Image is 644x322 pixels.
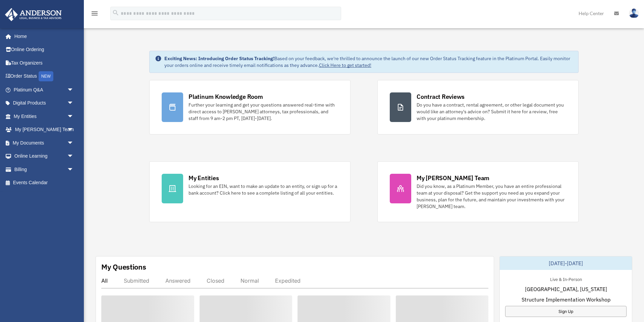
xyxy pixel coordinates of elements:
a: Online Learningarrow_drop_down [5,150,84,163]
div: [DATE]-[DATE] [500,256,632,270]
a: Contract Reviews Do you have a contract, rental agreement, or other legal document you would like... [377,80,579,134]
div: My [PERSON_NAME] Team [417,174,489,182]
span: arrow_drop_down [67,110,80,123]
i: menu [91,9,99,17]
a: My [PERSON_NAME] Team Did you know, as a Platinum Member, you have an entire professional team at... [377,161,579,222]
div: Expedited [275,277,301,284]
a: My [PERSON_NAME] Teamarrow_drop_down [5,123,84,136]
span: arrow_drop_down [67,136,80,150]
span: [GEOGRAPHIC_DATA], [US_STATE] [525,285,607,293]
a: Sign Up [505,306,627,317]
a: Billingarrow_drop_down [5,163,84,176]
div: My Entities [189,174,219,182]
a: My Entitiesarrow_drop_down [5,110,84,123]
span: arrow_drop_down [67,123,80,137]
div: Do you have a contract, rental agreement, or other legal document you would like an attorney's ad... [417,102,566,122]
a: Online Ordering [5,43,84,56]
span: arrow_drop_down [67,96,80,110]
a: Tax Organizers [5,56,84,70]
div: Looking for an EIN, want to make an update to an entity, or sign up for a bank account? Click her... [189,183,338,196]
div: NEW [39,71,53,81]
strong: Exciting News: Introducing Order Status Tracking! [164,55,274,62]
div: Answered [165,277,191,284]
a: Platinum Knowledge Room Further your learning and get your questions answered real-time with dire... [149,80,351,134]
div: Based on your feedback, we're thrilled to announce the launch of our new Order Status Tracking fe... [164,55,573,69]
a: Order StatusNEW [5,70,84,83]
img: Anderson Advisors Platinum Portal [3,8,64,21]
div: Platinum Knowledge Room [189,92,263,101]
span: arrow_drop_down [67,150,80,163]
div: Closed [207,277,224,284]
i: search [112,9,119,16]
div: Did you know, as a Platinum Member, you have an entire professional team at your disposal? Get th... [417,183,566,210]
a: Events Calendar [5,176,84,190]
img: User Pic [629,8,639,18]
div: Normal [240,277,259,284]
div: Submitted [124,277,149,284]
div: Contract Reviews [417,92,465,101]
a: Platinum Q&Aarrow_drop_down [5,83,84,96]
div: All [101,277,108,284]
a: Click Here to get started! [319,62,371,68]
span: arrow_drop_down [67,83,80,97]
a: Digital Productsarrow_drop_down [5,96,84,110]
a: menu [91,12,99,17]
span: Structure Implementation Workshop [522,295,610,304]
div: Live & In-Person [545,275,587,282]
div: My Questions [101,262,146,272]
span: arrow_drop_down [67,163,80,176]
a: My Documentsarrow_drop_down [5,136,84,150]
a: Home [5,30,80,43]
div: Further your learning and get your questions answered real-time with direct access to [PERSON_NAM... [189,102,338,122]
a: My Entities Looking for an EIN, want to make an update to an entity, or sign up for a bank accoun... [149,161,351,222]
